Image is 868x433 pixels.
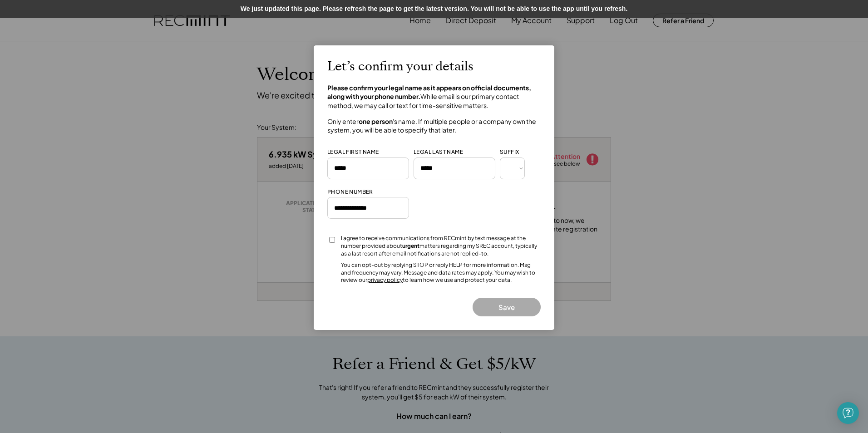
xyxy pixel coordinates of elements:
div: LEGAL LAST NAME [414,148,463,156]
div: PHONE NUMBER [327,188,373,196]
button: Save [473,298,541,316]
h4: While email is our primary contact method, we may call or text for time-sensitive matters. [327,84,541,110]
h4: Only enter 's name. If multiple people or a company own the system, you will be able to specify t... [327,117,541,135]
div: SUFFIX [500,148,519,156]
div: LEGAL FIRST NAME [327,148,379,156]
div: Open Intercom Messenger [837,402,859,424]
div: You can opt-out by replying STOP or reply HELP for more information. Msg and frequency may vary. ... [341,261,541,284]
strong: one person [359,117,393,125]
strong: Please confirm your legal name as it appears on official documents, along with your phone number. [327,84,532,101]
a: privacy policy [367,276,403,283]
h2: Let’s confirm your details [327,59,473,74]
strong: urgent [402,242,419,249]
div: I agree to receive communications from RECmint by text message at the number provided about matte... [341,235,541,257]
